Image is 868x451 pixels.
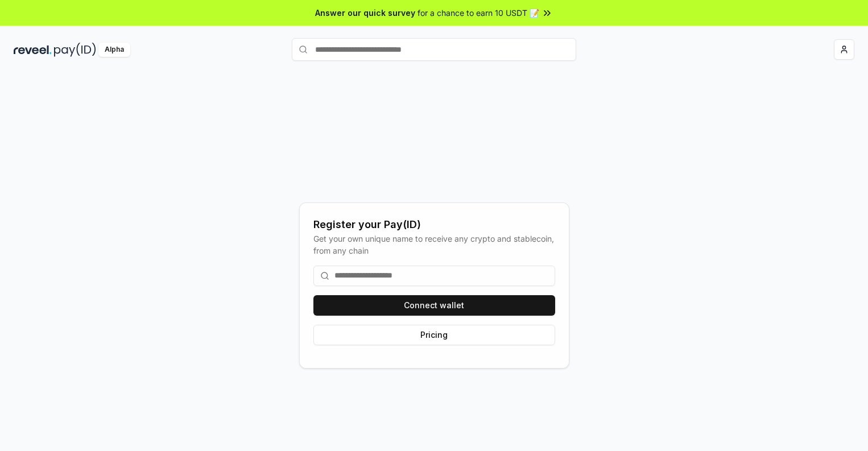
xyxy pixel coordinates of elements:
img: reveel_dark [14,43,52,57]
span: Answer our quick survey [315,7,415,19]
button: Connect wallet [313,295,555,316]
img: pay_id [54,43,96,57]
div: Get your own unique name to receive any crypto and stablecoin, from any chain [313,233,555,256]
div: Register your Pay(ID) [313,217,555,233]
button: Pricing [313,325,555,345]
span: for a chance to earn 10 USDT 📝 [418,7,539,19]
div: Alpha [98,43,130,57]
